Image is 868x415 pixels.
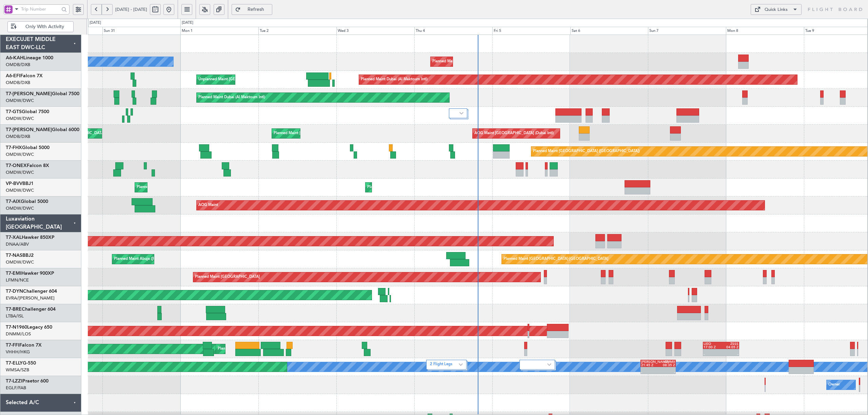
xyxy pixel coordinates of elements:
[195,272,260,282] div: Planned Maint [GEOGRAPHIC_DATA]
[6,361,36,366] a: T7-ELLYG-550
[6,385,26,391] a: EGLF/FAB
[137,182,203,192] div: Planned Maint Dubai (Al Maktoum Intl)
[6,253,34,258] a: T7-NASBBJ2
[6,253,22,258] span: T7-NAS
[459,112,463,115] img: arrow-gray.svg
[648,27,726,35] div: Sun 7
[704,342,721,346] div: LIEO
[198,92,265,103] div: Planned Maint Dubai (Al Maktoum Intl)
[6,74,20,78] span: A6-EFI
[361,75,428,85] div: Planned Maint Dubai (Al Maktoum Intl)
[232,4,272,15] button: Refresh
[6,277,29,283] a: LFMN/NCE
[6,361,23,366] span: T7-ELLY
[6,98,34,104] a: OMDW/DWC
[6,271,54,276] a: T7-EMIHawker 900XP
[40,128,153,139] div: Planned Maint [GEOGRAPHIC_DATA] ([GEOGRAPHIC_DATA] Intl)
[7,21,74,32] button: Only With Activity
[274,128,387,139] div: Planned Maint [GEOGRAPHIC_DATA] ([GEOGRAPHIC_DATA] Intl)
[504,254,608,264] div: Planned Maint [GEOGRAPHIC_DATA]-[GEOGRAPHIC_DATA]
[658,364,675,367] div: 08:35 Z
[90,20,101,26] div: [DATE]
[704,346,721,349] div: 17:00 Z
[6,235,55,240] a: T7-XALHawker 850XP
[6,181,22,186] span: VP-BVV
[414,27,492,35] div: Thu 4
[6,56,53,60] a: A6-KAHLineage 1000
[6,91,52,96] span: T7-[PERSON_NAME]
[533,146,640,157] div: Planned Maint [GEOGRAPHIC_DATA] ([GEOGRAPHIC_DATA])
[115,6,147,13] span: [DATE] - [DATE]
[721,346,738,349] div: 04:05 Z
[721,353,738,356] div: -
[6,271,21,276] span: T7-EMI
[6,116,34,122] a: OMDW/DWC
[6,56,23,60] span: A6-KAH
[258,27,336,35] div: Tue 2
[182,20,193,26] div: [DATE]
[6,109,49,114] a: T7-GTSGlobal 7500
[6,181,34,186] a: VP-BVVBBJ1
[6,343,19,348] span: T7-FFI
[6,109,22,114] span: T7-GTS
[6,187,34,193] a: OMDW/DWC
[641,371,658,374] div: -
[721,342,738,346] div: ZSSS
[641,360,658,364] div: [PERSON_NAME]
[6,343,42,348] a: T7-FFIFalcon 7X
[6,295,55,301] a: EVRA/[PERSON_NAME]
[6,307,56,312] a: T7-BREChallenger 604
[6,379,22,383] span: T7-LZZI
[6,145,22,150] span: T7-FHX
[6,74,43,78] a: A6-EFIFalcon 7X
[492,27,570,35] div: Fri 5
[6,367,29,373] a: WMSA/SZB
[6,325,27,330] span: T7-N1960
[6,199,21,204] span: T7-AIX
[198,200,218,210] div: AOG Maint
[6,199,48,204] a: T7-AIXGlobal 5000
[6,331,31,337] a: DNMM/LOS
[547,363,551,366] img: arrow-gray.svg
[336,27,414,35] div: Wed 3
[6,127,52,132] span: T7-[PERSON_NAME]
[726,27,804,35] div: Mon 8
[6,133,30,140] a: OMDB/DXB
[102,27,180,35] div: Sun 31
[658,360,675,364] div: GMMX
[6,259,34,265] a: OMDW/DWC
[6,205,34,211] a: OMDW/DWC
[198,75,310,85] div: Unplanned Maint [GEOGRAPHIC_DATA] ([GEOGRAPHIC_DATA])
[6,313,24,319] a: LTBA/ISL
[432,57,499,67] div: Planned Maint Dubai (Al Maktoum Intl)
[6,62,30,68] a: OMDB/DXB
[6,163,27,168] span: T7-ONEX
[114,254,190,264] div: Planned Maint Abuja ([PERSON_NAME] Intl)
[6,325,52,330] a: T7-N1960Legacy 650
[18,24,71,29] span: Only With Activity
[459,363,463,366] img: arrow-gray.svg
[6,289,57,294] a: T7-DYNChallenger 604
[6,349,30,355] a: VHHH/HKG
[6,145,50,150] a: T7-FHXGlobal 5000
[6,169,34,175] a: OMDW/DWC
[704,353,721,356] div: -
[658,371,675,374] div: -
[570,27,648,35] div: Sat 6
[180,27,258,35] div: Mon 1
[6,127,79,132] a: T7-[PERSON_NAME]Global 6000
[6,235,22,240] span: T7-XAL
[6,241,29,247] a: DNAA/ABV
[6,91,79,96] a: T7-[PERSON_NAME]Global 7500
[242,7,270,12] span: Refresh
[641,364,658,367] div: 21:45 Z
[751,4,802,15] button: Quick Links
[828,380,840,390] div: Owner
[6,379,48,383] a: T7-LZZIPraetor 600
[6,307,22,312] span: T7-BRE
[6,163,49,168] a: T7-ONEXFalcon 8X
[6,289,23,294] span: T7-DYN
[6,80,30,86] a: OMDB/DXB
[6,151,34,158] a: OMDW/DWC
[21,4,59,14] input: Trip Number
